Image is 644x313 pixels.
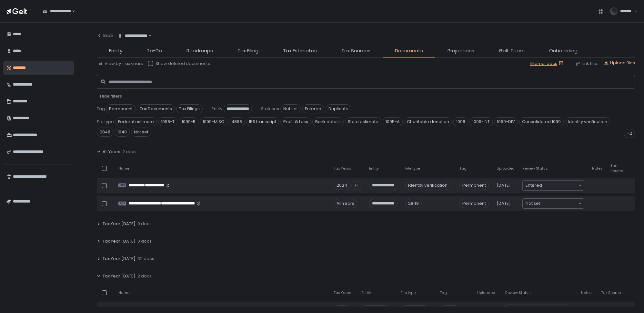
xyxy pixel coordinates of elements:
[147,47,162,55] span: To-Do
[459,199,489,208] span: Permanent
[137,238,152,244] span: 0 docs
[519,117,564,126] span: Consolidated 1099
[97,128,113,137] span: 2848
[448,47,474,55] span: Projections
[334,166,351,171] span: Tax Years
[523,181,584,190] div: Search for option
[109,47,122,55] span: Entity
[361,290,371,295] span: Entity
[106,104,136,113] span: Permanent
[97,29,114,42] button: Back
[522,166,548,171] span: Review Status
[334,290,351,295] span: Tax Years
[103,149,120,155] span: All Years
[137,273,152,279] span: 2 docs
[575,61,599,67] button: Link files
[97,106,105,112] span: Tag
[118,166,129,171] span: Name
[147,33,148,39] input: Search for option
[401,290,416,295] span: File type
[497,166,515,171] span: Uploaded
[312,117,344,126] span: Bank details
[369,166,379,171] span: Entity
[137,104,175,113] span: Tax Documents
[97,33,114,38] div: Back
[115,128,130,137] span: 1040
[494,117,518,126] span: 1099-DIV
[565,117,610,126] span: Identity verification
[497,201,511,206] span: [DATE]
[540,200,578,207] input: Search for option
[601,290,621,295] span: Tax Source
[523,199,584,208] div: Search for option
[624,129,635,138] div: +2
[97,93,122,99] button: - Hide filters
[97,93,122,99] span: - Hide filters
[530,61,565,67] a: Internal docs
[440,290,447,295] span: Tag
[261,106,279,112] span: Statuses
[212,106,222,112] span: Entity
[97,119,114,125] span: File type
[526,182,542,189] span: Entered
[610,163,623,173] span: Tax Source
[39,5,75,18] div: Search for option
[103,273,136,279] span: Tax Year [DATE]
[383,117,403,126] span: 1095-A
[469,117,493,126] span: 1099-INT
[103,221,136,227] span: Tax Year [DATE]
[459,166,467,171] span: Tag
[604,60,635,66] button: Upload files
[453,117,468,126] span: 1098
[186,47,213,55] span: Roadmaps
[345,117,381,126] span: State estimate
[302,104,324,113] span: Entered
[280,104,301,113] span: Not set
[497,183,511,188] span: [DATE]
[228,117,245,126] span: 4868
[280,117,311,126] span: Profit & Loss
[526,200,540,207] span: Not set
[334,181,350,190] div: 2024
[103,238,136,244] span: Tax Year [DATE]
[115,117,157,126] span: Federal estimate
[549,47,578,55] span: Onboarding
[237,47,258,55] span: Tax Filing
[200,117,227,126] span: 1099-MISC
[103,256,136,262] span: Tax Year [DATE]
[158,117,177,126] span: 1098-T
[405,166,420,171] span: File type
[341,47,370,55] span: Tax Sources
[98,61,143,67] button: View by: Tax years
[405,181,450,190] div: Identity verification
[592,166,603,171] span: Notes
[459,181,489,190] span: Permanent
[137,221,152,227] span: 0 docs
[283,47,317,55] span: Tax Estimates
[137,256,154,262] span: 62 docs
[505,290,531,295] span: Review Status
[131,128,151,137] span: Not set
[404,117,452,126] span: Charitable donation
[395,47,423,55] span: Documents
[122,149,136,155] span: 2 docs
[477,290,495,295] span: Uploaded
[114,29,152,43] div: Search for option
[351,181,361,190] div: +1
[326,104,351,113] span: Duplicate
[246,117,279,126] span: IRS transcript
[499,47,525,55] span: Gelt Team
[176,104,203,113] span: Tax Filings
[542,182,578,189] input: Search for option
[179,117,198,126] span: 1099-R
[334,199,357,208] div: All Years
[118,290,129,295] span: Name
[581,290,592,295] span: Notes
[405,199,422,208] div: 2848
